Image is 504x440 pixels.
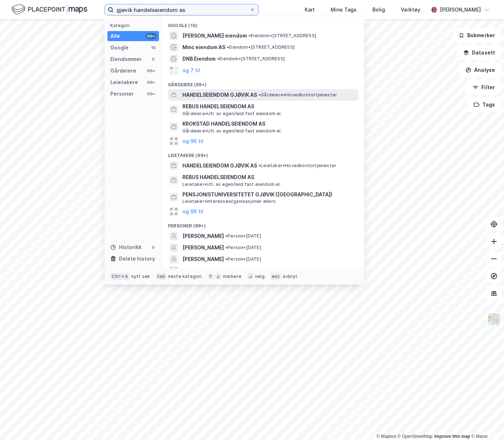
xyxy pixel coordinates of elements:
[182,31,247,40] span: [PERSON_NAME] eiendom
[110,243,142,252] div: Historikk
[331,5,357,14] div: Mine Tags
[156,273,167,280] div: tab
[468,97,501,112] button: Tags
[110,32,120,40] div: Alle
[162,217,364,230] div: Personer (99+)
[459,63,501,77] button: Analyse
[283,274,297,279] div: avbryt
[452,28,501,43] button: Bokmerker
[168,274,202,279] div: neste kategori
[182,119,355,128] span: KROKSTAD HANDELSEIENDOM AS
[487,313,501,326] img: Z
[182,91,257,99] span: HANDELSEIENDOM GJØVIK AS
[225,256,227,262] span: •
[305,5,315,14] div: Kart
[258,163,336,169] span: Leietaker • Hovedkontortjenester
[182,102,355,111] span: REBUS HANDELSEIENDOM AS
[150,244,156,250] div: 0
[225,245,261,251] span: Person • [DATE]
[258,92,337,98] span: Gårdeiere • Hovedkontortjenester
[182,111,282,117] span: Gårdeiere • Utl. av egen/leid fast eiendom el.
[258,163,261,168] span: •
[398,434,433,439] a: OpenStreetMap
[217,56,285,62] span: Eiendom • [STREET_ADDRESS]
[225,256,261,262] span: Person • [DATE]
[182,190,355,199] span: PENSJONISTUNIVERSITETET GJØVIK ([GEOGRAPHIC_DATA])
[110,23,159,28] div: Kategori
[225,245,227,250] span: •
[182,207,203,216] button: og 96 til
[110,273,130,280] div: Ctrl + k
[376,434,396,439] a: Mapbox
[182,43,225,52] span: Mmc eiendom AS
[110,90,134,98] div: Personer
[131,274,150,279] div: nytt søk
[114,4,249,15] input: Søk på adresse, matrikkel, gårdeiere, leietakere eller personer
[150,45,156,51] div: 10
[182,182,281,187] span: Leietaker • Utl. av egen/leid fast eiendom el.
[182,173,355,182] span: REBUS HANDELSEIENDOM AS
[182,232,224,240] span: [PERSON_NAME]
[227,44,295,50] span: Eiendom • [STREET_ADDRESS]
[182,137,203,145] button: og 96 til
[110,55,142,64] div: Eiendommer
[162,76,364,89] div: Gårdeiere (99+)
[248,33,316,39] span: Eiendom • [STREET_ADDRESS]
[146,79,156,85] div: 99+
[227,44,229,50] span: •
[12,3,87,16] img: logo.f888ab2527a4732fd821a326f86c7f29.svg
[372,5,385,14] div: Bolig
[182,243,224,252] span: [PERSON_NAME]
[440,5,481,14] div: [PERSON_NAME]
[182,66,200,75] button: og 7 til
[110,43,129,52] div: Google
[146,91,156,97] div: 99+
[146,33,156,39] div: 99+
[162,17,364,30] div: Google (10)
[182,55,216,63] span: DNB Eiendom
[467,80,501,95] button: Filter
[434,434,470,439] a: Improve this map
[146,68,156,74] div: 99+
[248,33,251,38] span: •
[401,5,420,14] div: Verktøy
[182,266,203,275] button: og 96 til
[457,45,501,60] button: Datasett
[110,66,136,75] div: Gårdeiere
[119,254,155,263] div: Delete history
[225,233,261,239] span: Person • [DATE]
[110,78,138,87] div: Leietakere
[150,56,156,62] div: 0
[182,161,257,170] span: HANDELSEIENDOM GJØVIK AS
[225,233,227,239] span: •
[182,128,282,134] span: Gårdeiere • Utl. av egen/leid fast eiendom el.
[182,199,276,204] span: Leietaker • Interesseorganisasjoner ellers
[255,274,265,279] div: velg
[270,273,282,280] div: esc
[182,255,224,263] span: [PERSON_NAME]
[223,274,242,279] div: markere
[217,56,219,61] span: •
[162,147,364,160] div: Leietakere (99+)
[468,405,504,440] iframe: Chat Widget
[258,92,261,97] span: •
